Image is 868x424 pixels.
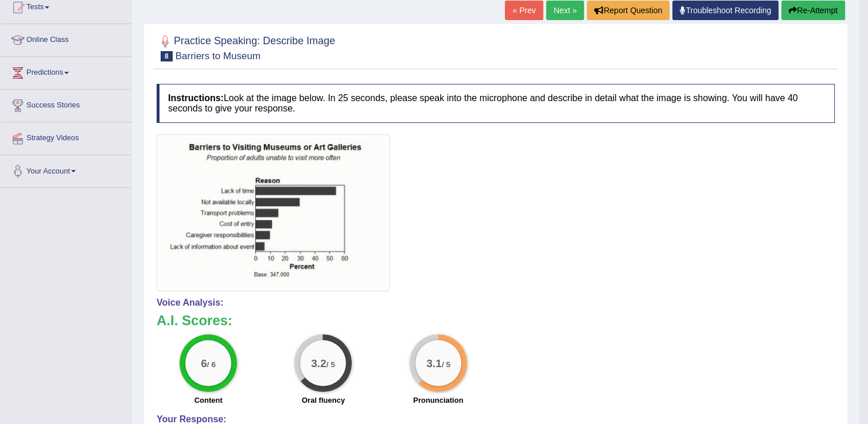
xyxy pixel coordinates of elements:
[1,24,131,53] a: Online Class
[157,84,835,122] h4: Look at the image below. In 25 seconds, please speak into the microphone and describe in detail w...
[1,57,131,86] a: Predictions
[326,360,335,368] small: / 5
[201,356,207,369] big: 6
[672,1,779,20] a: Troubleshoot Recording
[546,1,584,20] a: Next »
[413,395,463,406] label: Pronunciation
[1,155,131,184] a: Your Account
[176,51,260,61] small: Barriers to Museum
[312,356,327,369] big: 3.2
[442,360,450,368] small: / 5
[194,395,223,406] label: Content
[426,356,442,369] big: 3.1
[505,1,543,20] a: « Prev
[1,90,131,118] a: Success Stories
[157,33,335,61] h2: Practice Speaking: Describe Image
[302,395,345,406] label: Oral fluency
[207,360,216,368] small: / 6
[1,122,131,151] a: Strategy Videos
[157,298,835,308] h4: Voice Analysis:
[168,93,224,103] b: Instructions:
[587,1,670,20] button: Report Question
[781,1,845,20] button: Re-Attempt
[161,51,173,61] span: 8
[157,313,232,328] b: A.I. Scores:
